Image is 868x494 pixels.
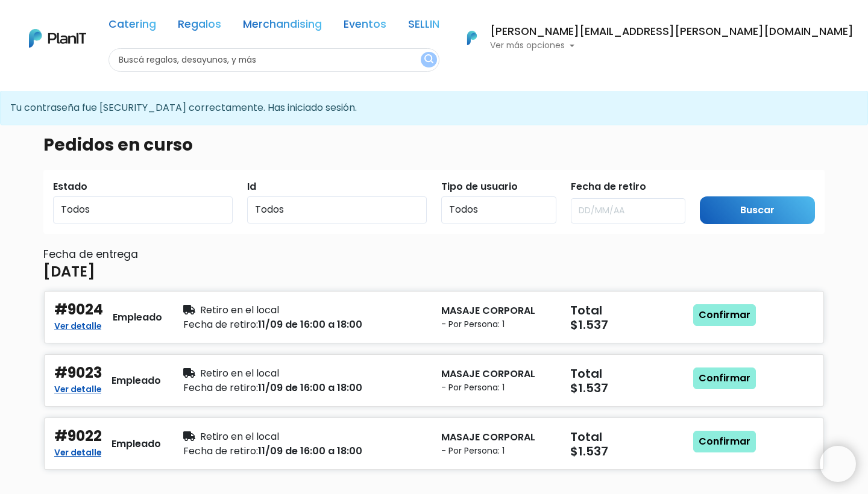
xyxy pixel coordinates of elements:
h5: $1.537 [570,444,685,458]
label: Tipo de usuario [441,180,518,194]
div: 11/09 de 16:00 a 18:00 [183,317,427,332]
small: - Por Persona: 1 [441,445,556,457]
h3: Pedidos en curso [43,135,193,155]
span: Retiro en el local [200,430,279,443]
img: PlanIt Logo [459,25,485,51]
a: Ver detalle [54,317,101,332]
input: Buscá regalos, desayunos, y más [108,48,439,72]
h4: [DATE] [43,263,95,281]
a: Ver detalle [54,381,101,395]
div: Empleado [112,374,161,388]
a: Confirmar [693,367,756,389]
label: Submit [700,180,735,194]
a: Merchandising [243,19,322,34]
p: MASAJE CORPORAL [441,430,556,445]
p: MASAJE CORPORAL [441,304,556,318]
div: Empleado [113,310,162,325]
small: - Por Persona: 1 [441,381,556,394]
button: #9023 Ver detalle Empleado Retiro en el local Fecha de retiro:11/09 de 16:00 a 18:00 MASAJE CORPO... [43,354,825,407]
img: PlanIt Logo [29,29,86,48]
iframe: trengo-widget-status [639,441,820,489]
h5: $1.537 [570,381,685,395]
h4: #9024 [54,301,103,319]
span: Fecha de retiro: [183,444,258,458]
button: #9022 Ver detalle Empleado Retiro en el local Fecha de retiro:11/09 de 16:00 a 18:00 MASAJE CORPO... [43,417,825,471]
a: Ver detalle [54,444,101,458]
h5: $1.537 [570,317,685,332]
span: Fecha de retiro: [183,381,258,395]
label: Fecha de retiro [571,180,646,194]
h4: #9023 [54,364,102,382]
input: DD/MM/AA [571,198,686,224]
h6: Fecha de entrega [43,248,825,261]
span: Retiro en el local [200,303,279,317]
a: Catering [108,19,156,34]
small: - Por Persona: 1 [441,318,556,331]
h6: [PERSON_NAME][EMAIL_ADDRESS][PERSON_NAME][DOMAIN_NAME] [490,27,854,37]
h5: Total [570,303,682,317]
input: Buscar [700,196,815,225]
h5: Total [570,366,682,381]
h5: Total [570,430,682,444]
button: #9024 Ver detalle Empleado Retiro en el local Fecha de retiro:11/09 de 16:00 a 18:00 MASAJE CORPO... [43,290,825,344]
label: Id [247,180,256,194]
span: Fecha de retiro: [183,317,258,331]
iframe: trengo-widget-launcher [820,446,856,482]
a: Eventos [344,19,386,34]
div: 11/09 de 16:00 a 18:00 [183,444,427,458]
a: Regalos [178,19,221,34]
p: MASAJE CORPORAL [441,367,556,381]
img: search_button-432b6d5273f82d61273b3651a40e1bd1b912527efae98b1b7a1b2c0702e16a8d.svg [424,54,433,66]
p: Ver más opciones [490,42,854,50]
button: PlanIt Logo [PERSON_NAME][EMAIL_ADDRESS][PERSON_NAME][DOMAIN_NAME] Ver más opciones [451,22,854,54]
h4: #9022 [54,428,102,445]
a: Confirmar [693,304,756,326]
label: Estado [53,180,87,194]
div: Empleado [112,437,161,451]
a: Confirmar [693,431,756,452]
span: Retiro en el local [200,366,279,380]
a: SELLIN [408,19,439,34]
div: 11/09 de 16:00 a 18:00 [183,381,427,395]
